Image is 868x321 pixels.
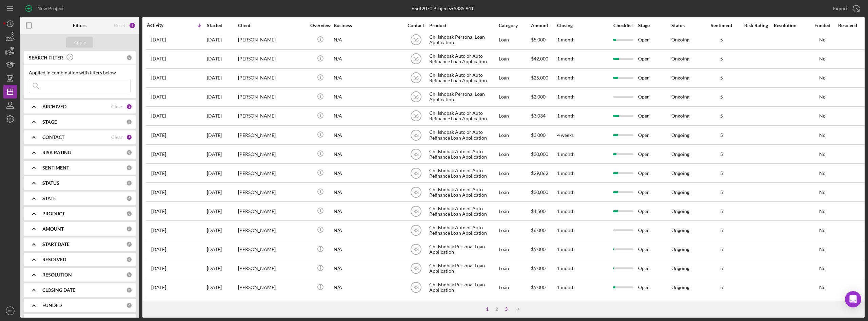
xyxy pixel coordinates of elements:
[207,164,237,182] div: [DATE]
[42,104,66,109] b: ARCHIVED
[429,164,497,182] div: Chi Ishobak Auto or Auto Refinance Loan Application
[207,23,237,28] div: Started
[807,171,837,176] div: No
[413,171,418,176] text: BS
[42,242,70,247] b: START DATE
[499,164,530,182] div: Loan
[238,31,306,49] div: [PERSON_NAME]
[66,37,93,48] button: Apply
[531,31,556,49] div: $5,000
[638,183,671,201] div: Open
[671,228,689,233] div: Ongoing
[557,113,575,119] time: 1 month
[705,75,738,81] div: 5
[429,202,497,220] div: Chi Ishobak Auto or Auto Refinance Loan Application
[557,284,575,290] time: 1 month
[334,240,401,258] div: N/A
[638,240,671,258] div: Open
[151,285,166,290] time: 2025-08-08 01:39
[412,6,474,11] div: 65 of 2070 Projects • $835,941
[531,145,556,163] div: $30,000
[151,113,166,119] time: 2025-08-11 19:15
[807,132,837,138] div: No
[557,208,575,214] time: 1 month
[845,291,861,307] div: Open Intercom Messenger
[638,164,671,182] div: Open
[413,38,418,42] text: BS
[499,202,530,220] div: Loan
[129,22,136,29] div: 2
[671,132,689,138] div: Ongoing
[638,202,671,220] div: Open
[207,260,237,278] div: [DATE]
[499,69,530,87] div: Loan
[334,279,401,297] div: N/A
[638,23,671,28] div: Stage
[126,195,132,201] div: 0
[334,164,401,182] div: N/A
[705,37,738,42] div: 5
[531,107,556,125] div: $3,034
[499,50,530,68] div: Loan
[499,183,530,201] div: Loan
[126,211,132,217] div: 0
[42,257,66,262] b: RESOLVED
[8,309,13,313] text: BS
[531,50,556,68] div: $42,000
[207,126,237,144] div: [DATE]
[557,37,575,42] time: 1 month
[42,180,59,186] b: STATUS
[807,247,837,252] div: No
[238,50,306,68] div: [PERSON_NAME]
[705,171,738,176] div: 5
[705,190,738,195] div: 5
[429,126,497,144] div: Chi Ishobak Auto or Auto Refinance Loan Application
[499,23,530,28] div: Category
[126,272,132,278] div: 0
[499,240,530,258] div: Loan
[833,2,848,15] div: Export
[807,94,837,100] div: No
[29,70,131,75] div: Applied in combination with filters below
[207,183,237,201] div: [DATE]
[531,279,556,297] div: $5,000
[334,50,401,68] div: N/A
[42,272,72,278] b: RESOLUTION
[42,196,56,201] b: STATE
[429,107,497,125] div: Chi Ishobak Auto or Auto Refinance Loan Application
[42,226,64,232] b: AMOUNT
[671,171,689,176] div: Ongoing
[207,88,237,106] div: [DATE]
[671,190,689,195] div: Ongoing
[499,221,530,239] div: Loan
[207,50,237,68] div: [DATE]
[207,240,237,258] div: [DATE]
[638,50,671,68] div: Open
[774,23,806,28] div: Resolution
[207,145,237,163] div: [DATE]
[151,247,166,252] time: 2025-08-08 02:43
[151,94,166,100] time: 2025-08-12 11:03
[429,221,497,239] div: Chi Ishobak Auto or Auto Refinance Loan Application
[501,306,511,312] div: 3
[671,75,689,81] div: Ongoing
[638,145,671,163] div: Open
[238,88,306,106] div: [PERSON_NAME]
[429,88,497,106] div: Chi Ishobak Personal Loan Application
[126,226,132,232] div: 0
[671,94,689,100] div: Ongoing
[429,279,497,297] div: Chi Ishobak Personal Loan Application
[114,23,125,28] div: Reset
[499,145,530,163] div: Loan
[413,57,418,61] text: BS
[531,126,556,144] div: $3,000
[151,75,166,81] time: 2025-08-12 14:13
[126,149,132,156] div: 0
[807,228,837,233] div: No
[531,69,556,87] div: $25,000
[705,23,738,28] div: Sentiment
[499,260,530,278] div: Loan
[557,170,575,176] time: 1 month
[429,69,497,87] div: Chi Ishobak Auto or Auto Refinance Loan Application
[238,260,306,278] div: [PERSON_NAME]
